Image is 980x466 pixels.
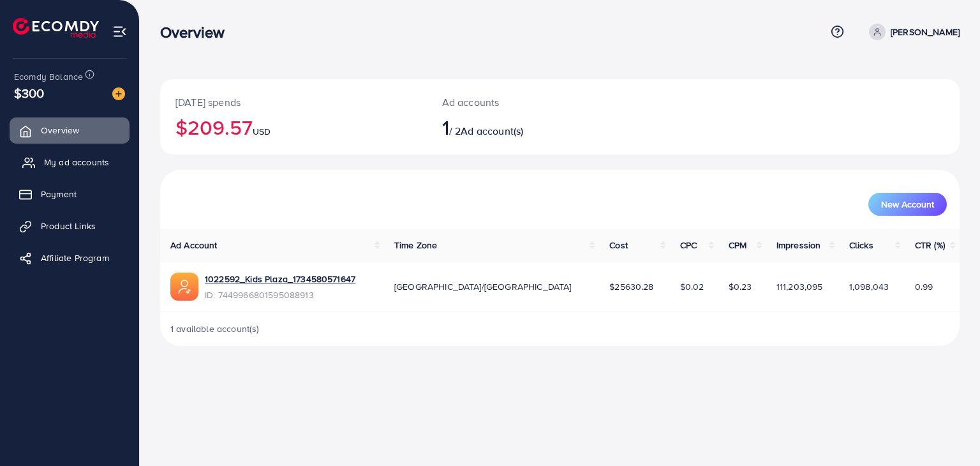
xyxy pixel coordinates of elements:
span: 111,203,095 [776,280,823,293]
span: [GEOGRAPHIC_DATA]/[GEOGRAPHIC_DATA] [394,280,572,293]
h2: / 2 [442,115,611,139]
span: 1,098,043 [849,280,889,293]
span: New Account [881,200,934,209]
a: [PERSON_NAME] [864,24,960,40]
span: Clicks [849,239,873,252]
h2: $209.57 [175,115,412,139]
img: logo [13,18,99,38]
span: Product Links [41,220,96,232]
a: Overview [10,117,130,143]
a: Payment [10,181,130,207]
img: menu [112,24,127,39]
span: 0.99 [915,280,933,293]
span: USD [253,125,271,138]
span: $300 [14,84,45,102]
span: Cost [609,239,628,252]
span: Overview [41,124,79,137]
a: Product Links [10,213,130,239]
span: 1 available account(s) [170,322,260,335]
span: 1 [442,112,449,142]
p: [DATE] spends [175,94,412,110]
img: image [112,87,125,100]
span: $25630.28 [609,280,653,293]
a: My ad accounts [10,149,130,175]
img: ic-ads-acc.e4c84228.svg [170,273,198,301]
span: ID: 7449966801595088913 [205,289,355,301]
span: Payment [41,188,77,200]
span: Affiliate Program [41,252,109,264]
a: 1022592_Kids Plaza_1734580571647 [205,273,355,285]
span: $0.02 [680,280,704,293]
p: [PERSON_NAME] [891,24,960,40]
span: Ecomdy Balance [14,70,83,83]
h3: Overview [160,23,235,41]
a: Affiliate Program [10,245,130,271]
span: CPC [680,239,697,252]
iframe: Chat [926,409,970,456]
span: CPM [729,239,746,252]
span: $0.23 [729,280,752,293]
span: CTR (%) [915,239,945,252]
span: Ad Account [170,239,218,252]
span: Impression [776,239,821,252]
button: New Account [868,193,947,216]
span: Ad account(s) [461,124,523,138]
span: Time Zone [394,239,437,252]
span: My ad accounts [44,156,109,169]
p: Ad accounts [442,94,611,110]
